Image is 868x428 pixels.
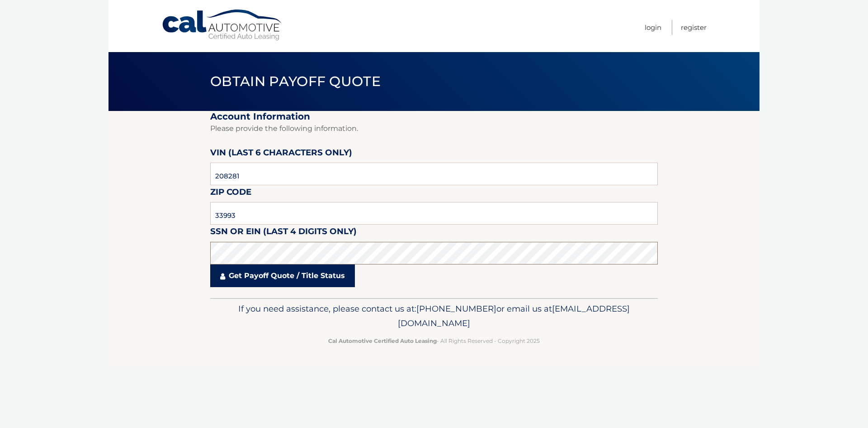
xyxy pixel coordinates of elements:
label: Zip Code [210,185,251,202]
a: Get Payoff Quote / Title Status [210,264,355,287]
p: Please provide the following information. [210,122,658,135]
h2: Account Information [210,111,658,122]
label: SSN or EIN (last 4 digits only) [210,225,357,241]
a: Login [645,20,661,35]
p: If you need assistance, please contact us at: or email us at [216,302,652,331]
a: Cal Automotive [161,9,283,41]
p: - All Rights Reserved - Copyright 2025 [216,336,652,346]
label: VIN (last 6 characters only) [210,146,352,163]
span: Obtain Payoff Quote [210,73,381,90]
a: Register [681,20,707,35]
strong: Cal Automotive Certified Auto Leasing [328,337,437,344]
span: [PHONE_NUMBER] [416,303,496,314]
